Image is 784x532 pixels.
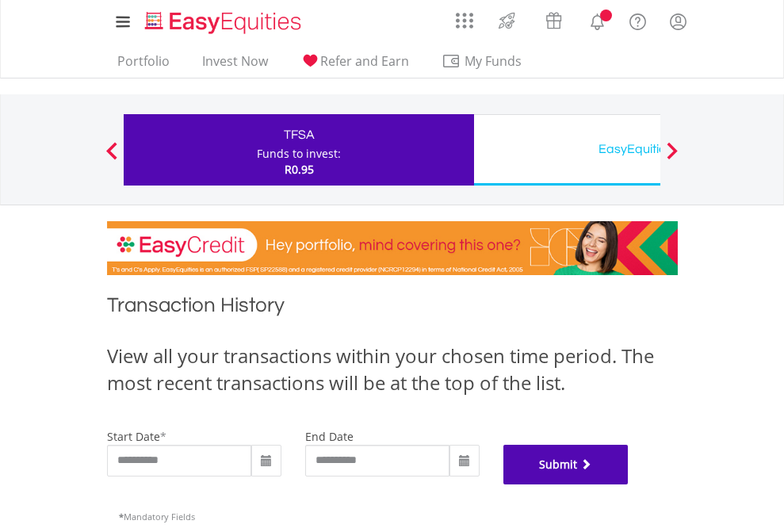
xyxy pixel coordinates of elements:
[577,4,618,36] a: Notifications
[446,4,484,29] a: AppsGrid
[656,150,688,166] button: Next
[456,12,473,29] img: grid-menu-icon.svg
[142,10,308,36] img: EasyEquities_Logo.png
[541,8,567,33] img: vouchers-v2.svg
[196,53,274,78] a: Invest Now
[320,52,409,70] span: Refer and Earn
[618,4,658,36] a: FAQ's and Support
[294,53,415,78] a: Refer and Earn
[96,150,128,166] button: Previous
[107,343,678,397] div: View all your transactions within your chosen time period. The most recent transactions will be a...
[107,221,678,275] img: EasyCredit Promotion Banner
[257,146,341,162] div: Funds to invest:
[107,429,160,444] label: start date
[442,51,545,71] span: My Funds
[107,291,678,327] h1: Transaction History
[133,124,465,146] div: TFSA
[530,4,577,33] a: Vouchers
[658,4,698,39] a: My Profile
[111,53,176,78] a: Portfolio
[139,4,308,36] a: Home page
[503,445,629,484] button: Submit
[305,429,354,444] label: end date
[119,511,195,522] span: Mandatory Fields
[494,8,520,33] img: thrive-v2.svg
[285,162,314,177] span: R0.95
